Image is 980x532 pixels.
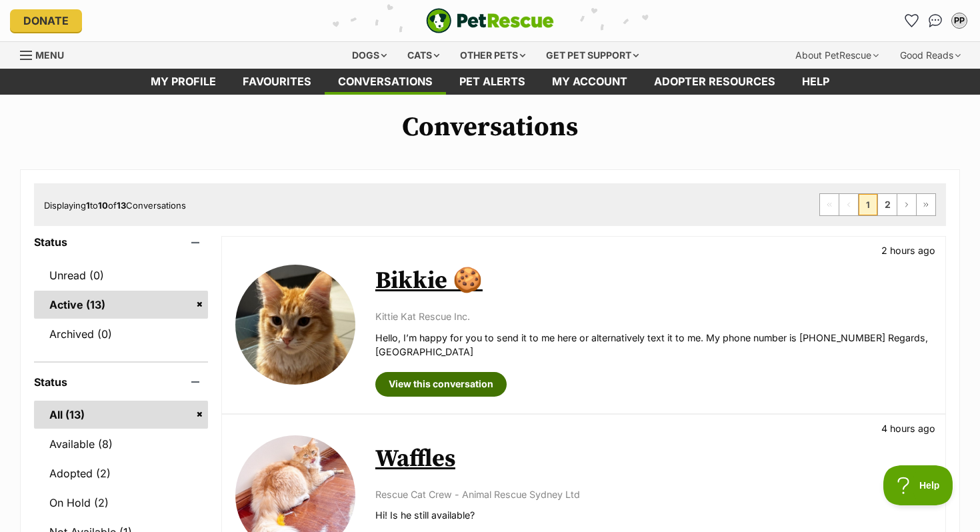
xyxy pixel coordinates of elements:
a: Help [789,69,843,95]
a: Last page [917,194,935,215]
a: Unread (0) [34,261,208,289]
a: Favourites [901,10,922,31]
p: Hi! Is he still available? [375,508,932,522]
a: PetRescue [426,8,554,33]
img: chat-41dd97257d64d25036548639549fe6c8038ab92f7586957e7f3b1b290dea8141.svg [929,14,943,27]
img: Bikkie 🍪 [235,265,355,385]
p: Hello, I’m happy for you to send it to me here or alternatively text it to me. My phone number is... [375,331,932,359]
a: All (13) [34,401,208,429]
div: Other pets [451,42,535,69]
a: Conversations [925,10,946,31]
p: Kittie Kat Rescue Inc. [375,309,932,323]
p: 2 hours ago [881,243,935,257]
span: First page [820,194,839,215]
span: Page 1 [859,194,877,215]
a: Pet alerts [446,69,539,95]
a: Archived (0) [34,320,208,348]
img: logo-e224e6f780fb5917bec1dbf3a21bbac754714ae5b6737aabdf751b685950b380.svg [426,8,554,33]
a: Active (13) [34,291,208,319]
a: My account [539,69,641,95]
div: Dogs [343,42,396,69]
ul: Account quick links [901,10,970,31]
span: Displaying to of Conversations [44,200,186,211]
a: Waffles [375,444,455,474]
a: On Hold (2) [34,489,208,517]
iframe: Help Scout Beacon - Open [883,465,953,505]
p: Rescue Cat Crew - Animal Rescue Sydney Ltd [375,487,932,501]
a: My profile [137,69,229,95]
span: Menu [35,49,64,61]
a: Menu [20,42,73,66]
a: Donate [10,9,82,32]
a: View this conversation [375,372,507,396]
a: Bikkie 🍪 [375,266,483,296]
div: PP [953,14,966,27]
div: Good Reads [891,42,970,69]
p: 4 hours ago [881,421,935,435]
div: About PetRescue [786,42,888,69]
a: Adopted (2) [34,459,208,487]
a: Adopter resources [641,69,789,95]
header: Status [34,236,208,248]
header: Status [34,376,208,388]
a: conversations [325,69,446,95]
span: Previous page [839,194,858,215]
nav: Pagination [819,193,936,216]
a: Page 2 [878,194,897,215]
strong: 1 [86,200,90,211]
div: Get pet support [537,42,648,69]
strong: 13 [117,200,126,211]
div: Cats [398,42,449,69]
button: My account [949,10,970,31]
a: Favourites [229,69,325,95]
strong: 10 [98,200,108,211]
a: Next page [897,194,916,215]
a: Available (8) [34,430,208,458]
